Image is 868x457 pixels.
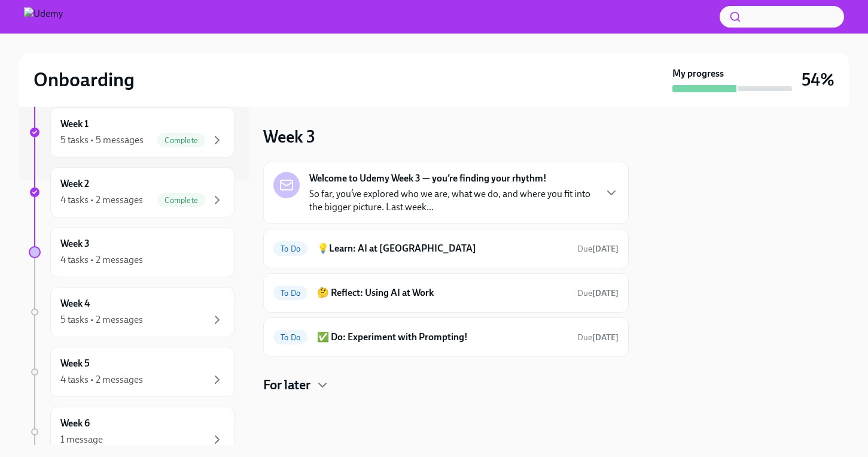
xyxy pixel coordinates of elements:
a: To Do💡Learn: AI at [GEOGRAPHIC_DATA]Due[DATE] [273,239,619,258]
h6: Week 5 [60,357,90,370]
span: August 16th, 2025 09:00 [577,287,619,299]
img: Udemy [24,7,63,26]
h3: Week 3 [263,126,315,147]
div: 5 tasks • 5 messages [60,134,144,147]
a: To Do✅ Do: Experiment with Prompting!Due[DATE] [273,328,619,347]
div: For later [263,376,629,394]
a: Week 54 tasks • 2 messages [29,347,234,397]
h6: Week 6 [60,417,90,430]
span: Complete [157,196,205,205]
a: To Do🤔 Reflect: Using AI at WorkDue[DATE] [273,283,619,302]
a: Week 45 tasks • 2 messages [29,287,234,337]
h6: 💡Learn: AI at [GEOGRAPHIC_DATA] [317,242,568,255]
strong: My progress [672,67,724,80]
span: Complete [157,136,205,145]
div: 4 tasks • 2 messages [60,253,143,267]
strong: [DATE] [592,288,619,298]
span: To Do [273,289,307,298]
div: 5 tasks • 2 messages [60,313,143,326]
h6: ✅ Do: Experiment with Prompting! [317,331,568,344]
h2: Onboarding [33,68,135,92]
span: August 16th, 2025 09:00 [577,332,619,343]
h4: For later [263,376,310,394]
span: Due [577,288,619,298]
span: August 16th, 2025 09:00 [577,243,619,255]
a: Week 15 tasks • 5 messagesComplete [29,107,234,158]
h6: Week 4 [60,297,90,310]
h6: Week 2 [60,177,89,190]
p: So far, you’ve explored who we are, what we do, and where you fit into the bigger picture. Last w... [309,187,595,214]
span: To Do [273,244,307,253]
div: 4 tasks • 2 messages [60,193,143,207]
strong: [DATE] [592,332,619,343]
h3: 54% [802,69,835,90]
h6: 🤔 Reflect: Using AI at Work [317,286,568,299]
h6: Week 1 [60,117,89,131]
span: To Do [273,333,307,342]
a: Week 24 tasks • 2 messagesComplete [29,167,234,217]
div: 1 message [60,433,103,446]
h6: Week 3 [60,237,90,250]
span: Due [577,332,619,343]
div: 4 tasks • 2 messages [60,373,143,386]
span: Due [577,244,619,254]
a: Week 61 message [29,407,234,457]
strong: Welcome to Udemy Week 3 — you’re finding your rhythm! [309,172,547,185]
strong: [DATE] [592,244,619,254]
a: Week 34 tasks • 2 messages [29,227,234,277]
